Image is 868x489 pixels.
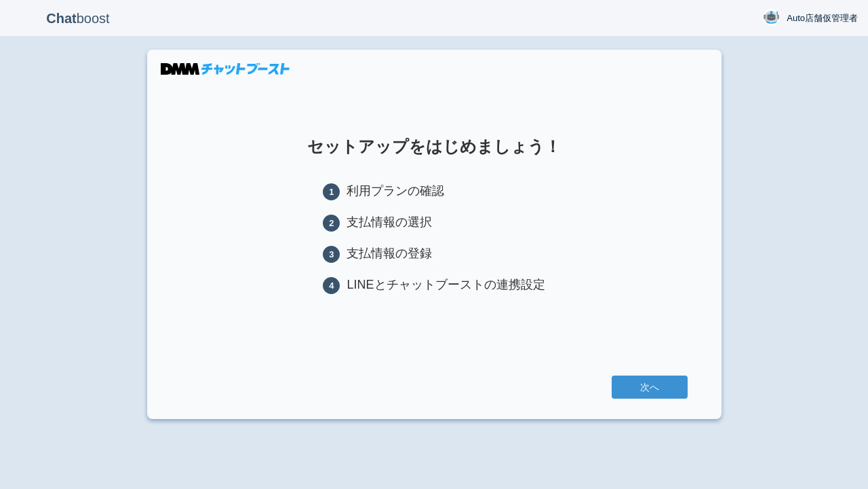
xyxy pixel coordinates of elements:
img: DMMチャットブースト [161,63,290,75]
a: 次へ [612,376,688,399]
li: LINEとチャットブーストの連携設定 [323,276,545,294]
p: boost [10,1,146,35]
li: 支払情報の登録 [323,245,545,263]
span: 4 [323,277,340,294]
img: User Image [763,9,780,26]
span: 2 [323,215,340,232]
span: 1 [323,183,340,200]
li: 利用プランの確認 [323,183,545,200]
span: Auto店舗仮管理者 [787,12,858,25]
h1: セットアップをはじめましょう！ [181,138,688,156]
b: Chat [46,11,76,26]
span: 3 [323,246,340,263]
li: 支払情報の選択 [323,214,545,232]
